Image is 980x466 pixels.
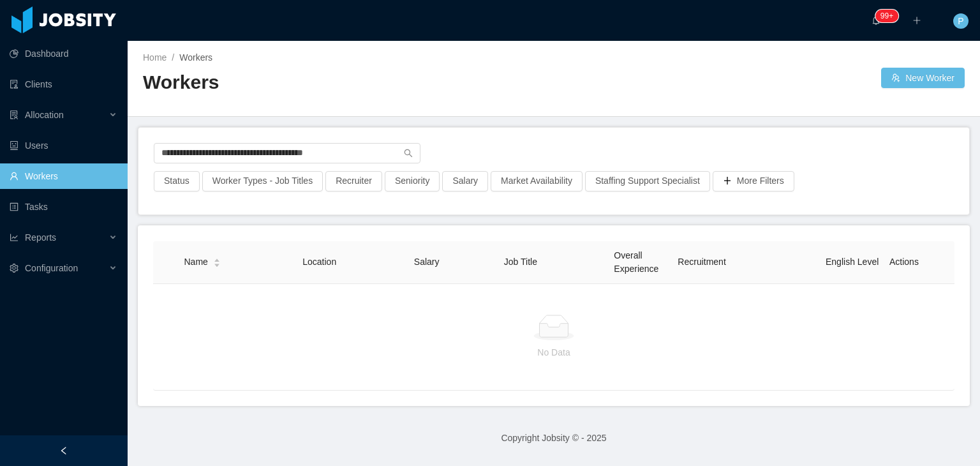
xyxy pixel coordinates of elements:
button: icon: usergroup-addNew Worker [881,68,965,88]
button: Market Availability [491,171,583,192]
a: Home [143,52,167,63]
span: Name [184,255,208,269]
p: No Data [163,345,944,359]
i: icon: caret-up [213,257,220,261]
i: icon: solution [10,110,19,119]
button: Status [154,171,200,192]
a: icon: pie-chartDashboard [10,41,117,66]
button: Seniority [385,171,440,192]
a: icon: robotUsers [10,133,117,158]
i: icon: plus [912,16,921,25]
h2: Workers [143,70,554,96]
button: Worker Types - Job Titles [202,171,323,192]
i: icon: search [404,149,413,158]
i: icon: bell [872,16,880,25]
button: Staffing Support Specialist [585,171,710,192]
a: icon: auditClients [10,71,117,97]
button: Salary [442,171,488,192]
span: Job Title [504,257,537,267]
span: Reports [25,232,56,243]
span: Actions [889,257,919,267]
span: Overall Experience [614,250,658,274]
span: Workers [179,52,212,63]
a: icon: profileTasks [10,194,117,220]
button: icon: plusMore Filters [713,171,794,192]
span: / [172,52,174,63]
span: Configuration [25,263,78,273]
span: Location [302,257,336,267]
i: icon: setting [10,264,19,273]
sup: 1734 [875,10,898,22]
span: Allocation [25,110,64,120]
span: English Level [826,257,879,267]
footer: Copyright Jobsity © - 2025 [128,416,980,460]
i: icon: line-chart [10,233,19,242]
i: icon: caret-down [213,262,220,266]
span: P [958,13,963,29]
div: Sort [213,257,221,266]
button: Recruiter [325,171,382,192]
a: icon: userWorkers [10,163,117,189]
span: Salary [414,257,440,267]
span: Recruitment [678,257,725,267]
